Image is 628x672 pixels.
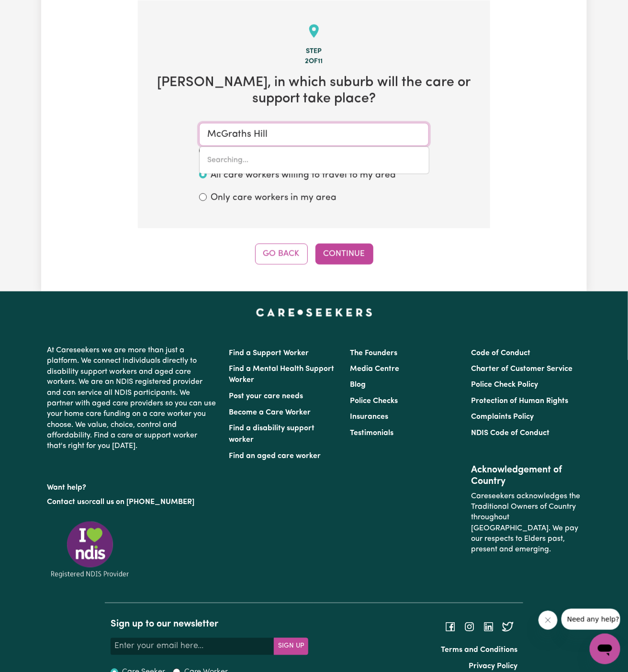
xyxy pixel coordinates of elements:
a: Follow Careseekers on Twitter [502,623,514,630]
a: Blog [350,381,366,389]
div: 2 of 11 [153,56,475,67]
a: Follow Careseekers on LinkedIn [483,623,494,630]
label: All care workers willing to travel to my area [211,169,396,183]
iframe: Close message [538,611,558,630]
a: Media Centre [350,365,399,373]
input: Enter your email here... [111,638,274,655]
p: Careseekers acknowledges the Traditional Owners of Country throughout [GEOGRAPHIC_DATA]. We pay o... [471,488,581,560]
div: Step [153,46,475,57]
a: Privacy Policy [469,663,517,671]
a: Find a Support Worker [229,349,309,357]
a: Protection of Human Rights [471,398,569,405]
a: Careseekers home page [256,309,372,316]
div: menu-options [199,146,429,174]
p: At Careseekers we are more than just a platform. We connect individuals directly to disability su... [47,341,217,456]
a: The Founders [350,349,397,357]
iframe: Message from company [561,609,620,630]
a: Become a Care Worker [229,409,311,417]
a: Police Checks [350,398,398,405]
h2: Sign up to our newsletter [111,619,308,630]
a: Find an aged care worker [229,453,321,460]
input: Enter a suburb or postcode [199,123,429,146]
button: Continue [315,244,373,265]
a: call us on [PHONE_NUMBER] [92,499,194,506]
a: Find a disability support worker [229,425,314,444]
a: Terms and Conditions [441,647,517,654]
p: Want help? [47,479,217,493]
a: Code of Conduct [471,349,531,357]
a: Find a Mental Health Support Worker [229,365,334,384]
button: Go Back [255,244,308,265]
iframe: Button to launch messaging window [590,634,620,664]
a: Follow Careseekers on Facebook [445,623,456,630]
a: Insurances [350,414,388,421]
a: Post your care needs [229,393,303,401]
a: Police Check Policy [471,381,538,389]
a: Contact us [47,499,85,506]
h2: [PERSON_NAME] , in which suburb will the care or support take place? [153,75,475,108]
a: Charter of Customer Service [471,365,573,373]
button: Subscribe [274,638,308,655]
a: NDIS Code of Conduct [471,430,550,437]
label: Only care workers in my area [211,191,336,205]
p: or [47,493,217,512]
a: Complaints Policy [471,414,534,421]
img: Registered NDIS provider [47,520,133,580]
a: Follow Careseekers on Instagram [464,623,475,630]
h2: Acknowledgement of Country [471,465,581,488]
a: Testimonials [350,430,393,437]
